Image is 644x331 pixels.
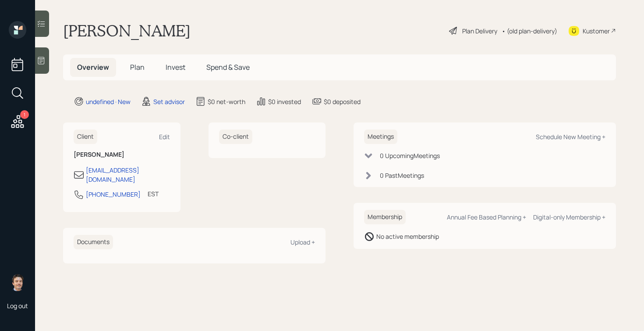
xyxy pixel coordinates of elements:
span: Invest [166,62,185,72]
div: EST [148,189,159,198]
div: [PHONE_NUMBER] [86,190,141,199]
span: Overview [77,62,109,72]
div: 0 Upcoming Meeting s [380,151,440,160]
div: Schedule New Meeting + [536,133,605,141]
div: Upload + [290,238,315,246]
div: Plan Delivery [462,26,497,36]
h6: Meetings [364,130,397,144]
div: Set advisor [153,97,185,106]
div: Digital-only Membership + [533,213,605,221]
span: Plan [130,62,145,72]
div: $0 deposited [324,97,361,106]
div: Annual Fee Based Planning + [447,213,526,221]
h6: Membership [364,210,406,224]
h6: Documents [74,235,113,249]
div: $0 invested [268,97,301,106]
img: robby-grisanti-headshot.png [9,273,26,291]
div: Kustomer [583,26,610,36]
div: Edit [159,133,170,141]
h1: [PERSON_NAME] [63,21,191,40]
div: 1 [20,110,29,119]
h6: [PERSON_NAME] [74,151,170,158]
div: $0 net-worth [208,97,245,106]
span: Spend & Save [206,62,250,72]
div: Log out [7,302,28,310]
h6: Co-client [219,130,252,144]
div: undefined · New [86,97,131,106]
div: No active membership [376,232,439,241]
h6: Client [74,130,97,144]
div: 0 Past Meeting s [380,171,424,180]
div: • (old plan-delivery) [502,26,557,36]
div: [EMAIL_ADDRESS][DOMAIN_NAME] [86,165,170,184]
